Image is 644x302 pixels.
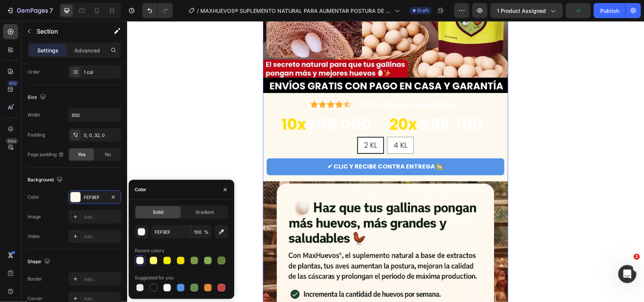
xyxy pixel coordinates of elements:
[3,3,56,18] button: 7
[28,69,40,75] div: Order
[49,6,53,15] p: 7
[237,119,250,129] span: 2 KL
[293,93,355,114] strong: $89.700
[105,151,111,158] span: No
[151,225,191,239] input: Eg: FFFFFF
[490,3,563,18] button: 1 product assigned
[497,7,546,15] span: 1 product assigned
[37,27,98,36] p: Section
[78,151,85,158] span: Yes
[135,274,174,281] div: Suggested for you
[127,21,644,302] iframe: Design area
[84,276,119,283] div: Add...
[229,79,333,87] p: (+9700 Clientes Satisfechos)
[135,247,164,254] div: Recent colors
[84,69,119,76] div: 1 col
[200,7,392,15] span: MAXHUEVOS® SUPLEMENTO NATURAL PARA AUMENTAR POSTURA DE HUEVOS
[262,93,290,114] strong: 20x
[28,175,64,185] div: Background
[74,46,100,54] p: Advanced
[7,80,18,86] div: 450
[204,229,209,236] span: %
[28,92,48,103] div: Size
[37,46,58,54] p: Settings
[594,3,626,18] button: Publish
[155,93,180,114] span: 10x
[140,137,377,154] button: <p>✔ CLIC Y RECIBE CONTRA ENTREGA 🏡</p>
[135,186,146,193] div: Color
[28,295,43,302] div: Corner
[28,233,40,240] div: Video
[200,140,317,151] p: ✔ CLIC Y RECIBE CONTRA ENTREGA 🏡
[28,257,52,267] div: Shape
[600,7,619,15] div: Publish
[84,194,106,201] div: FEF9EF
[84,132,119,139] div: 0, 0, 32, 0
[142,3,173,18] div: Undo/Redo
[634,254,640,260] span: 2
[28,112,40,118] div: Width
[6,138,18,144] div: Beta
[153,209,163,216] span: Solid
[69,108,121,122] input: Auto
[143,93,255,114] h2: $65.000
[28,194,39,201] div: Color
[197,7,199,15] span: /
[84,233,119,240] div: Add...
[195,209,214,216] span: Gradient
[84,214,119,221] div: Add...
[618,265,636,283] iframe: Intercom live chat
[417,7,429,14] span: Draft
[28,132,45,138] div: Padding
[28,213,41,220] div: Image
[28,151,64,158] div: Page padding
[266,119,280,129] span: 4 KL
[28,276,42,282] div: Border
